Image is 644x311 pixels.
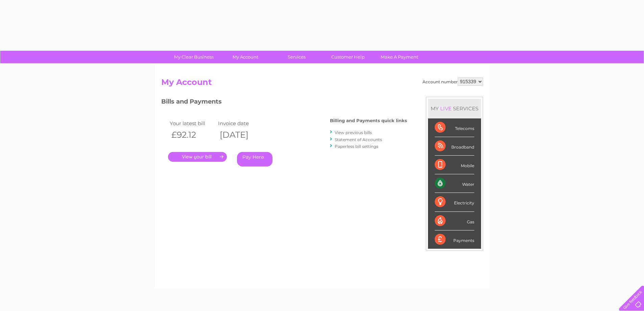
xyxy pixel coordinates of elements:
a: View previous bills [335,130,372,135]
div: LIVE [439,105,453,112]
a: Pay Here [237,152,272,166]
div: Broadband [435,137,474,156]
div: Payments [435,230,474,249]
td: Invoice date [216,119,265,128]
div: Account number [423,77,483,86]
div: Water [435,174,474,193]
a: Make A Payment [372,51,427,63]
div: Electricity [435,193,474,212]
h4: Billing and Payments quick links [330,118,407,123]
a: My Clear Business [166,51,222,63]
div: Mobile [435,156,474,174]
a: Services [269,51,325,63]
h3: Bills and Payments [161,97,407,109]
td: Your latest bill [168,119,217,128]
a: My Account [217,51,273,63]
div: Gas [435,212,474,230]
a: Paperless bill settings [335,144,378,149]
a: Statement of Accounts [335,137,382,142]
th: £92.12 [168,128,217,142]
a: Customer Help [320,51,376,63]
div: Telecoms [435,118,474,137]
th: [DATE] [216,128,265,142]
div: MY SERVICES [428,99,481,118]
a: . [168,152,227,162]
h2: My Account [161,77,483,90]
